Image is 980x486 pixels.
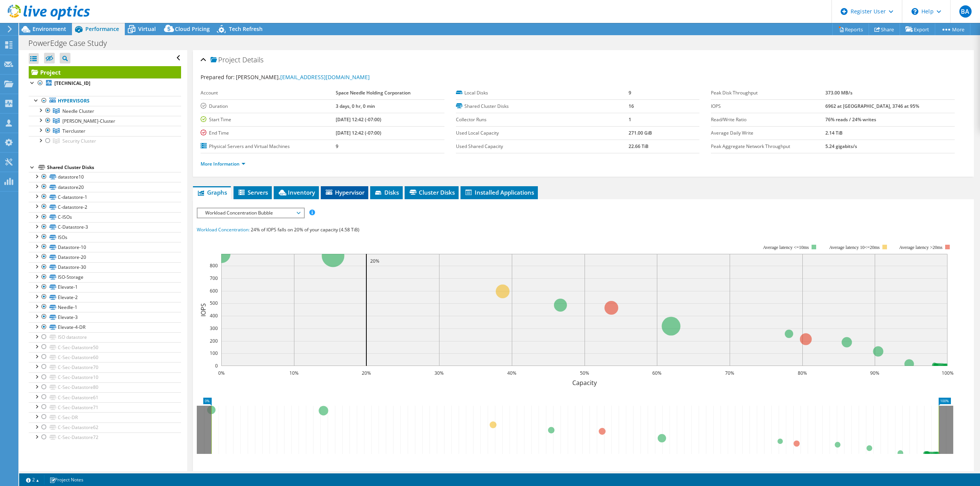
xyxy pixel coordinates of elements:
a: Tiercluster [29,126,181,136]
label: Peak Aggregate Network Throughput [711,143,825,150]
label: Account [201,89,335,97]
a: Datastore-20 [29,252,181,262]
span: Tiercluster [62,128,85,134]
a: Elevate-2 [29,292,181,302]
label: Used Shared Capacity [456,143,629,150]
a: C-Sec-Datastore71 [29,402,181,412]
b: 2.14 TiB [825,130,843,136]
a: Datastore-30 [29,262,181,272]
span: Security Cluster [62,138,96,144]
a: ISO-Storage [29,272,181,282]
span: Inventory [278,189,315,196]
div: Shared Cluster Disks [47,163,181,172]
b: 22.66 TiB [629,143,648,150]
b: 271.00 GiB [629,130,652,136]
a: C-Sec-Datastore50 [29,342,181,352]
a: Security Cluster [29,136,181,146]
text: 700 [210,275,218,281]
b: 1 [629,116,631,123]
text: 50% [580,370,589,376]
text: 30% [434,370,444,376]
b: 5.24 gigabits/s [825,143,857,150]
a: ISOs [29,232,181,242]
text: 800 [210,262,218,269]
a: Datastore-10 [29,242,181,252]
span: Graphs [197,189,227,196]
a: C-ISOs [29,212,181,222]
span: Project [211,56,240,64]
span: [PERSON_NAME]-Cluster [62,118,115,124]
b: 373.00 MB/s [825,89,853,96]
span: Tech Refresh [229,25,263,33]
b: 9 [336,143,338,150]
a: Taylor-Cluster [29,116,181,126]
label: Prepared for: [201,73,235,81]
span: Hypervisor [325,189,364,196]
b: 9 [629,89,631,96]
a: Hypervisors [29,96,181,106]
a: ISO datastore [29,332,181,342]
label: Used Local Capacity [456,129,629,137]
b: [DATE] 12:42 (-07:00) [336,116,381,123]
text: 20% [362,370,371,376]
label: IOPS [711,102,825,110]
text: 10% [289,370,299,376]
a: Needle-1 [29,302,181,312]
a: datastore10 [29,172,181,182]
text: 40% [507,370,516,376]
text: 300 [210,325,218,332]
label: Read/Write Ratio [711,116,825,124]
label: Collector Runs [456,116,629,124]
a: Elevate-4-DR [29,322,181,332]
a: Needle Cluster [29,106,181,116]
a: Elevate-3 [29,312,181,322]
span: Workload Concentration: [197,226,250,233]
a: C-datastore-1 [29,192,181,202]
text: 100% [942,370,954,376]
a: Project Notes [44,475,89,484]
span: Installed Applications [464,189,534,196]
svg: \n [911,8,918,15]
text: 400 [210,312,218,319]
a: Elevate-1 [29,282,181,292]
text: 100 [210,350,218,356]
span: Disks [374,189,399,196]
text: Capacity [572,379,597,387]
span: Cluster Disks [408,189,455,196]
text: 20% [370,258,379,264]
span: Needle Cluster [62,108,94,114]
a: [TECHNICAL_ID] [29,78,181,88]
a: More [935,23,970,35]
a: C-Sec-Datastore61 [29,392,181,402]
a: C-Sec-Datastore70 [29,362,181,372]
text: 0% [218,370,225,376]
a: C-Sec-DR [29,412,181,422]
label: Start Time [201,116,335,124]
a: [EMAIL_ADDRESS][DOMAIN_NAME] [280,73,370,81]
span: Servers [237,189,268,196]
b: Space Needle Holding Corporation [336,89,411,96]
label: Physical Servers and Virtual Machines [201,143,335,150]
a: datastore20 [29,182,181,192]
a: C-datastore-2 [29,202,181,212]
h1: PowerEdge Case Study [25,39,119,47]
tspan: Average latency 10<=20ms [829,245,880,250]
span: Environment [33,25,66,33]
b: 3 days, 0 hr, 0 min [336,103,375,109]
a: C-Sec-Datastore72 [29,432,181,442]
text: Average latency >20ms [899,245,942,250]
label: Average Daily Write [711,129,825,137]
text: 0 [215,362,218,369]
a: Share [869,23,900,35]
b: 6962 at [GEOGRAPHIC_DATA], 3746 at 95% [825,103,919,109]
b: 76% reads / 24% writes [825,116,876,123]
span: Details [242,55,263,64]
label: End Time [201,129,335,137]
text: 60% [652,370,661,376]
a: C-Sec-Datastore62 [29,423,181,432]
span: Cloud Pricing [175,25,210,33]
label: Peak Disk Throughput [711,89,825,97]
text: 600 [210,288,218,294]
a: C-Datastore-3 [29,222,181,232]
label: Shared Cluster Disks [456,102,629,110]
